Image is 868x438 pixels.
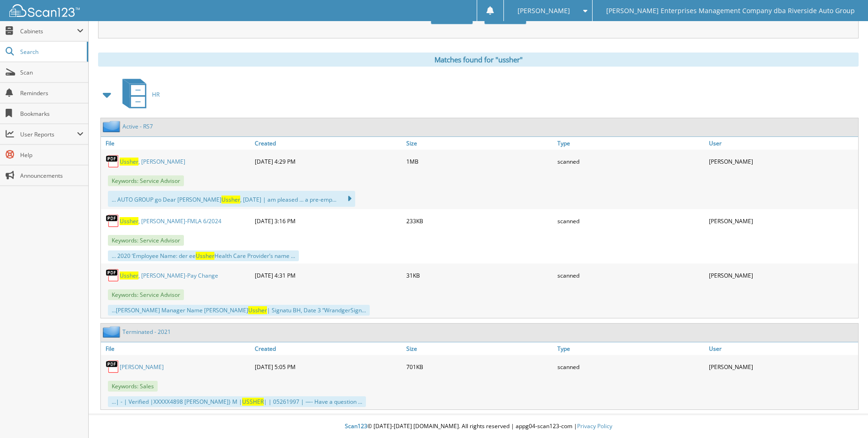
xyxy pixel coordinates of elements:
span: Keywords: Service Advisor [108,289,184,300]
span: Scan123 [345,422,367,430]
a: File [101,342,252,355]
a: Terminated - 2021 [122,328,171,336]
span: User Reports [20,130,77,138]
span: Keywords: Service Advisor [108,235,184,246]
span: [PERSON_NAME] Enterprises Management Company dba Riverside Auto Group [606,8,855,14]
span: Reminders [20,89,84,97]
div: scanned [555,211,707,230]
span: Search [20,48,82,56]
span: Ussher [248,306,267,314]
span: Ussher [196,252,214,260]
span: [PERSON_NAME] [518,8,570,14]
img: PDF.png [106,214,120,228]
img: PDF.png [106,268,120,282]
div: [DATE] 4:31 PM [252,266,404,285]
a: Ussher, [PERSON_NAME] [120,158,185,166]
a: User [707,342,858,355]
span: Announcements [20,172,84,180]
span: Scan [20,68,84,76]
a: Ussher, [PERSON_NAME]-FMLA 6/2024 [120,217,221,225]
a: Active - RS7 [122,122,153,130]
div: 233KB [404,211,556,230]
span: Help [20,151,84,159]
div: © [DATE]-[DATE] [DOMAIN_NAME]. All rights reserved | appg04-scan123-com | [89,415,868,438]
div: [DATE] 4:29 PM [252,152,404,171]
div: [PERSON_NAME] [707,357,858,376]
a: Privacy Policy [577,422,612,430]
div: scanned [555,357,707,376]
span: Ussher [120,272,138,279]
a: User [707,137,858,150]
img: scan123-logo-white.svg [9,4,80,17]
a: [PERSON_NAME] [120,363,164,371]
span: Keywords: Service Advisor [108,175,184,186]
a: Created [252,137,404,150]
span: HR [152,91,160,98]
span: Keywords: Sales [108,381,158,392]
span: Ussher [120,217,138,225]
span: Cabinets [20,27,77,35]
span: USSHER [242,398,264,406]
span: Ussher [221,196,240,204]
a: Created [252,342,404,355]
div: ...[PERSON_NAME] Manager Name [PERSON_NAME] | Signatu BH, Date 3 “WrandgerSign... [108,305,370,316]
a: Size [404,342,556,355]
div: 1MB [404,152,556,171]
div: [DATE] 5:05 PM [252,357,404,376]
div: [PERSON_NAME] [707,211,858,230]
div: Matches found for "ussher" [98,53,859,67]
span: Bookmarks [20,110,84,118]
img: folder2.png [103,326,122,338]
div: [DATE] 3:16 PM [252,211,404,230]
img: folder2.png [103,121,122,132]
div: ... AUTO GROUP go Dear [PERSON_NAME] , [DATE] | am pleased ... a pre-emp... [108,191,355,207]
a: Size [404,137,556,150]
a: Type [555,137,707,150]
a: Ussher, [PERSON_NAME]-Pay Change [120,272,218,279]
span: Ussher [120,158,138,166]
div: 31KB [404,266,556,285]
img: PDF.png [106,360,120,374]
div: [PERSON_NAME] [707,266,858,285]
div: ...| - | Verified |XXXXX4898 [PERSON_NAME]} M | | | 05261997 | —- Have a question ... [108,396,366,407]
a: HR [117,76,160,113]
div: [PERSON_NAME] [707,152,858,171]
div: scanned [555,152,707,171]
div: 701KB [404,357,556,376]
div: ... 2020 ‘Employee Name: der ee Health Care Provider’s name ... [108,250,299,261]
div: scanned [555,266,707,285]
a: Type [555,342,707,355]
img: PDF.png [106,154,120,168]
iframe: Chat Widget [821,393,868,438]
a: File [101,137,252,150]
